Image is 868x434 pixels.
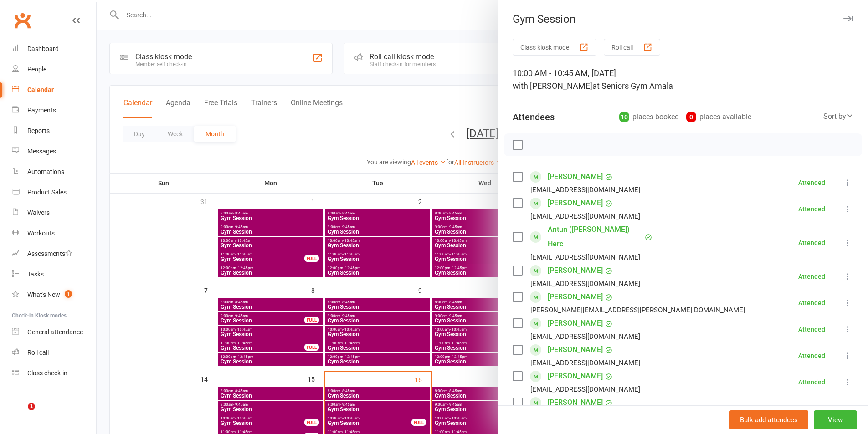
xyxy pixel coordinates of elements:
div: Messages [27,148,56,155]
div: Attended [798,179,825,186]
div: Attended [798,352,825,359]
button: Bulk add attendees [729,410,808,429]
div: [EMAIL_ADDRESS][DOMAIN_NAME] [530,278,640,290]
div: Waivers [27,209,50,216]
div: Tasks [27,271,44,278]
a: Class kiosk mode [12,363,96,383]
button: Roll call [604,39,660,56]
div: General attendance [27,328,83,336]
a: General attendance kiosk mode [12,322,96,342]
a: [PERSON_NAME] [548,395,603,410]
div: People [27,66,46,73]
a: Roll call [12,342,96,363]
div: Attended [798,300,825,306]
div: Automations [27,168,64,175]
div: [EMAIL_ADDRESS][DOMAIN_NAME] [530,357,640,369]
a: [PERSON_NAME] [548,263,603,278]
div: Dashboard [27,45,59,52]
div: [EMAIL_ADDRESS][DOMAIN_NAME] [530,184,640,196]
button: View [814,410,857,429]
div: [PERSON_NAME][EMAIL_ADDRESS][PERSON_NAME][DOMAIN_NAME] [530,304,745,316]
a: Workouts [12,223,96,244]
div: [EMAIL_ADDRESS][DOMAIN_NAME] [530,331,640,342]
a: [PERSON_NAME] [548,196,603,210]
div: Gym Session [498,13,868,26]
div: Assessments [27,250,72,257]
div: Sort by [823,111,853,123]
div: Class check-in [27,369,67,377]
div: places booked [619,111,679,123]
span: at Seniors Gym Amala [592,81,673,91]
div: What's New [27,291,60,298]
div: Roll call [27,349,49,356]
a: What's New1 [12,285,96,305]
a: [PERSON_NAME] [548,169,603,184]
a: Dashboard [12,39,96,59]
div: 10:00 AM - 10:45 AM, [DATE] [513,67,853,92]
div: Workouts [27,230,55,237]
span: 1 [28,403,35,410]
a: Waivers [12,203,96,223]
div: [EMAIL_ADDRESS][DOMAIN_NAME] [530,383,640,395]
div: Attended [798,206,825,212]
div: 0 [686,112,696,122]
div: Attended [798,379,825,385]
div: Payments [27,107,56,114]
a: Reports [12,121,96,141]
a: [PERSON_NAME] [548,290,603,304]
div: Calendar [27,86,54,93]
a: Calendar [12,80,96,100]
a: Messages [12,141,96,162]
a: [PERSON_NAME] [548,342,603,357]
div: places available [686,111,751,123]
a: Assessments [12,244,96,264]
a: Tasks [12,264,96,285]
div: Attended [798,273,825,280]
div: Product Sales [27,189,67,196]
button: Class kiosk mode [513,39,596,56]
div: [EMAIL_ADDRESS][DOMAIN_NAME] [530,210,640,222]
a: Automations [12,162,96,182]
div: Attendees [513,111,555,123]
div: [EMAIL_ADDRESS][DOMAIN_NAME] [530,251,640,263]
div: Reports [27,127,50,134]
a: People [12,59,96,80]
div: Attended [798,326,825,332]
a: [PERSON_NAME] [548,316,603,331]
span: 1 [65,290,72,298]
iframe: Intercom live chat [9,403,31,425]
div: Attended [798,240,825,246]
a: Product Sales [12,182,96,203]
a: Clubworx [11,9,34,32]
a: Antun ([PERSON_NAME]) Herc [548,222,642,251]
a: Payments [12,100,96,121]
a: [PERSON_NAME] [548,369,603,383]
div: 10 [619,112,629,122]
span: with [PERSON_NAME] [513,81,592,91]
